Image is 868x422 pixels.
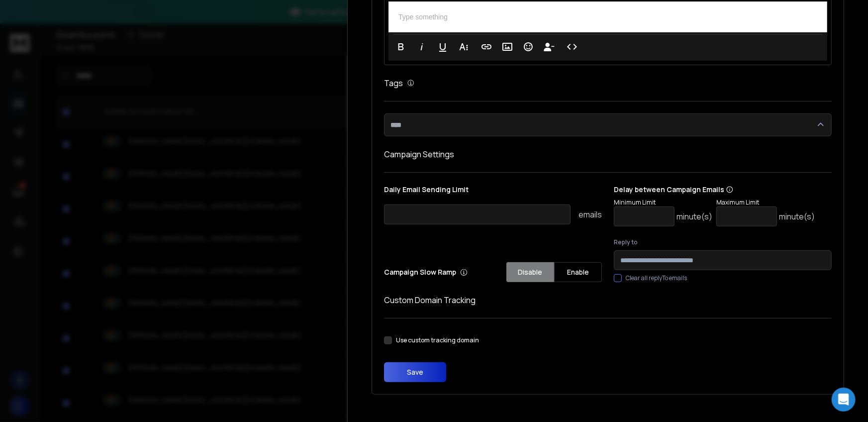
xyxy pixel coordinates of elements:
p: Campaign Slow Ramp [384,267,468,277]
button: Italic (Ctrl+I) [412,37,431,57]
h1: Tags [384,77,403,89]
p: emails [579,209,602,220]
button: More Text [454,37,473,57]
p: Delay between Campaign Emails [614,185,815,195]
button: Emoticons [519,37,538,57]
button: Enable [554,262,602,282]
label: Clear all replyTo emails [626,274,687,282]
button: Underline (Ctrl+U) [433,37,452,57]
button: Save [384,362,446,382]
button: Bold (Ctrl+B) [391,37,410,57]
button: Insert Link (Ctrl+K) [477,37,496,57]
button: Insert Image (Ctrl+P) [498,37,517,57]
p: Daily Email Sending Limit [384,185,602,199]
button: Disable [506,262,554,282]
button: Insert Unsubscribe Link [540,37,559,57]
div: Open Intercom Messenger [832,388,856,412]
label: Use custom tracking domain [396,336,479,344]
p: Maximum Limit [716,199,815,207]
h1: Campaign Settings [384,148,832,160]
p: minute(s) [676,211,712,222]
p: Minimum Limit [614,199,712,207]
label: Reply to [614,238,832,246]
h1: Custom Domain Tracking [384,294,832,306]
p: minute(s) [779,211,815,222]
button: Code View [563,37,581,57]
